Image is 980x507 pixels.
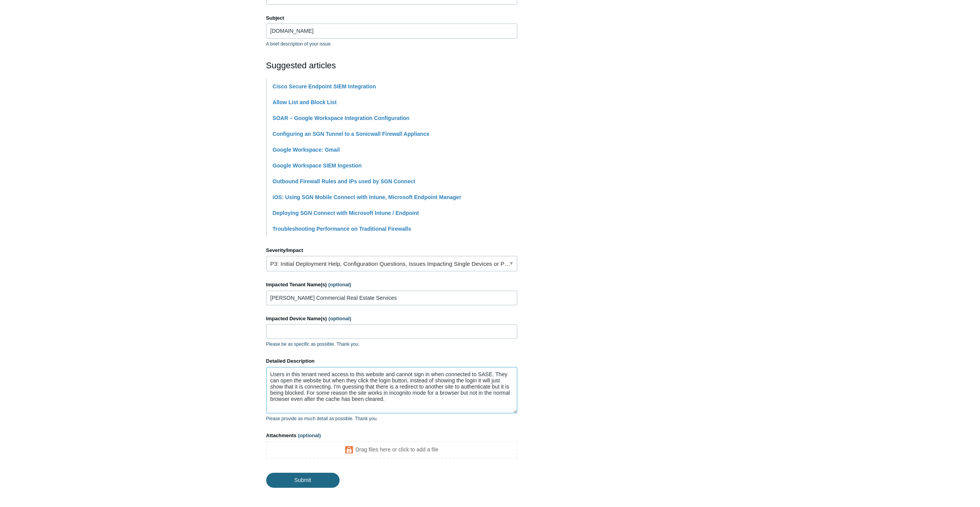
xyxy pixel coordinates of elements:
span: (optional) [298,433,321,438]
label: Attachments [266,432,517,439]
label: Impacted Device Name(s) [266,315,517,323]
a: Configuring an SGN Tunnel to a Sonicwall Firewall Appliance [273,131,430,137]
a: Google Workspace SIEM Ingestion [273,162,362,169]
label: Impacted Tenant Name(s) [266,281,517,289]
a: Outbound Firewall Rules and IPs used by SGN Connect [273,178,416,184]
p: Please provide as much detail as possible. Thank you. [266,415,517,422]
p: A brief description of your issue. [266,41,517,47]
a: Google Workspace: Gmail [273,147,340,153]
a: Allow List and Block List [273,99,337,105]
a: SOAR – Google Workspace Integration Configuration [273,115,409,121]
a: Cisco Secure Endpoint SIEM Integration [273,83,376,90]
label: Detailed Description [266,357,517,365]
a: iOS: Using SGN Mobile Connect with Intune, Microsoft Endpoint Manager [273,194,461,200]
p: Please be as specific as possible. Thank you. [266,341,517,348]
span: (optional) [328,282,351,287]
a: Troubleshooting Performance on Traditional Firewalls [273,226,411,232]
input: Submit [266,473,340,487]
span: (optional) [328,316,351,321]
label: Severity/Impact [266,247,517,254]
a: Deploying SGN Connect with Microsoft Intune / Endpoint [273,210,419,216]
a: P3: Initial Deployment Help, Configuration Questions, Issues Impacting Single Devices or Past Out... [266,256,517,271]
h2: Suggested articles [266,59,517,72]
label: Subject [266,14,517,22]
